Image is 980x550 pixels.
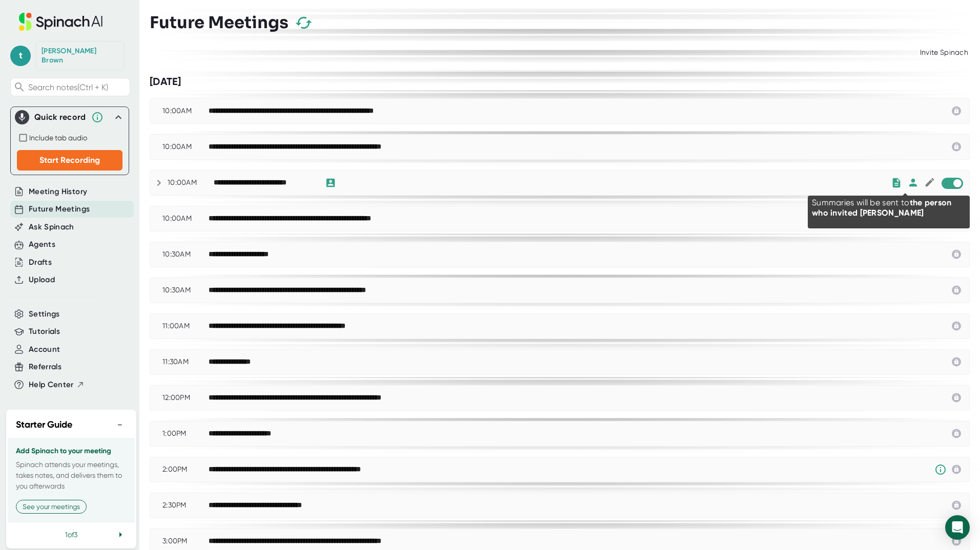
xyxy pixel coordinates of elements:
div: 10:30AM [162,250,209,259]
div: 1:00PM [162,429,209,438]
span: Include tab audio [29,134,87,142]
div: Invite Spinach [918,43,970,62]
button: Ask Spinach [29,221,74,233]
button: See your meetings [16,500,87,514]
div: Record both your microphone and the audio from your browser tab (e.g., videos, meetings, etc.) [17,132,122,144]
button: Drafts [29,257,52,268]
div: 11:30AM [162,357,209,367]
div: Open Intercom Messenger [945,515,970,540]
button: Referrals [29,361,62,373]
div: 2:00PM [162,465,209,474]
button: Tutorials [29,326,60,337]
div: 3:00PM [162,537,209,546]
span: Start Recording [39,155,100,165]
div: Quick record [15,107,125,128]
button: Settings [29,308,60,320]
div: Summaries will be sent to [812,198,966,218]
div: 2:30PM [162,501,209,510]
div: 10:00AM [162,142,209,152]
svg: Someone has manually disabled Spinach from this meeting. [934,463,947,476]
button: Future Meetings [29,203,90,215]
button: Agents [29,239,55,250]
div: 10:30AM [162,286,209,295]
button: Start Recording [17,150,122,171]
div: 10:00AM [162,107,209,116]
span: 1 of 3 [65,531,77,539]
button: Account [29,344,60,355]
button: − [113,417,127,432]
button: Meeting History [29,186,87,198]
h3: Add Spinach to your meeting [16,447,127,455]
div: 10:00AM [168,178,214,187]
span: t [10,46,31,66]
h3: Future Meetings [150,13,289,32]
div: [DATE] [150,75,970,88]
span: Search notes (Ctrl + K) [28,82,108,92]
button: Help Center [29,379,85,391]
div: Quick record [34,112,86,122]
h2: Starter Guide [16,418,72,432]
div: 12:00PM [162,393,209,403]
div: 10:00AM [162,214,209,223]
div: 11:00AM [162,322,209,331]
p: Spinach attends your meetings, takes notes, and delivers them to you afterwards [16,459,127,492]
span: the person who invited [PERSON_NAME] [812,198,952,218]
span: Help Center [29,379,74,391]
div: Taylor Brown [42,47,118,65]
button: Upload [29,274,55,286]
